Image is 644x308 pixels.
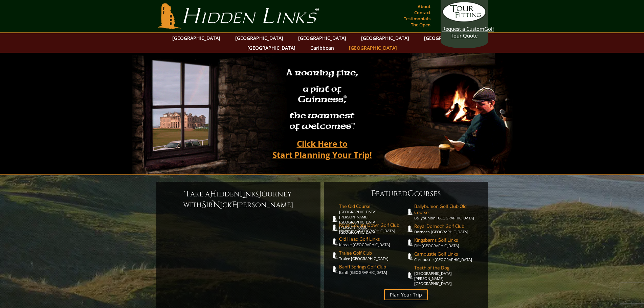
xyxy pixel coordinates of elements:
[232,33,287,43] a: [GEOGRAPHIC_DATA]
[414,203,481,220] a: Ballybunion Golf Club Old CourseBallybunion [GEOGRAPHIC_DATA]
[185,189,190,199] span: T
[358,33,413,43] a: [GEOGRAPHIC_DATA]
[371,188,376,199] span: F
[346,43,400,53] a: [GEOGRAPHIC_DATA]
[416,2,432,11] a: About
[339,203,406,209] span: The Old Course
[240,189,243,199] span: L
[339,264,406,270] span: Banff Springs Golf Club
[232,199,237,210] span: F
[213,199,220,210] span: N
[339,222,406,233] a: Royal County Down Golf ClubNewcastle [GEOGRAPHIC_DATA]
[409,20,432,29] a: The Open
[414,223,481,234] a: Royal Dornoch Golf ClubDornoch [GEOGRAPHIC_DATA]
[414,265,481,286] a: Teeth of the Dog[GEOGRAPHIC_DATA][PERSON_NAME], [GEOGRAPHIC_DATA]
[259,189,262,199] span: J
[339,222,406,228] span: Royal County Down Golf Club
[339,250,406,256] span: Tralee Golf Club
[384,289,428,300] a: Plan Your Trip
[339,250,406,261] a: Tralee Golf ClubTralee [GEOGRAPHIC_DATA]
[414,223,481,229] span: Royal Dornoch Golf Club
[339,203,406,235] a: The Old Course[GEOGRAPHIC_DATA][PERSON_NAME], [GEOGRAPHIC_DATA][PERSON_NAME] [GEOGRAPHIC_DATA]
[442,25,484,32] span: Request a Custom
[414,237,481,248] a: Kingsbarns Golf LinksFife [GEOGRAPHIC_DATA]
[414,203,481,215] span: Ballybunion Golf Club Old Course
[339,236,406,242] span: Old Head Golf Links
[421,33,475,43] a: [GEOGRAPHIC_DATA]
[414,265,481,271] span: Teeth of the Dog
[407,188,414,199] span: C
[414,237,481,243] span: Kingsbarns Golf Links
[210,189,217,199] span: H
[413,8,432,17] a: Contact
[414,251,481,262] a: Carnoustie Golf LinksCarnoustie [GEOGRAPHIC_DATA]
[402,14,432,23] a: Testimonials
[282,65,362,136] h2: A roaring fire, a pint of Guinness , the warmest of welcomes™.
[163,189,314,210] h6: ake a idden inks ourney with ir ick [PERSON_NAME]
[339,236,406,247] a: Old Head Golf LinksKinsale [GEOGRAPHIC_DATA]
[295,33,350,43] a: [GEOGRAPHIC_DATA]
[244,43,299,53] a: [GEOGRAPHIC_DATA]
[339,264,406,275] a: Banff Springs Golf ClubBanff [GEOGRAPHIC_DATA]
[442,2,486,39] a: Request a CustomGolf Tour Quote
[414,251,481,257] span: Carnoustie Golf Links
[307,43,337,53] a: Caribbean
[331,188,481,199] h6: eatured ourses
[202,199,206,210] span: S
[266,136,379,163] a: Click Here toStart Planning Your Trip!
[169,33,224,43] a: [GEOGRAPHIC_DATA]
